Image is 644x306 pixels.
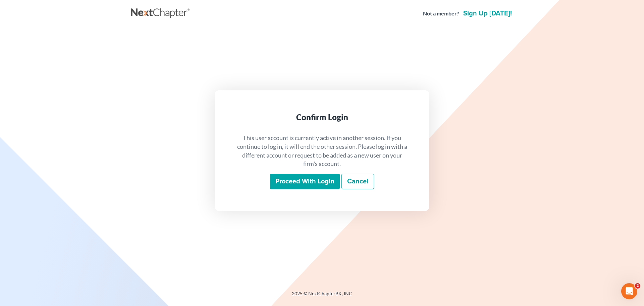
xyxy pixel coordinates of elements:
[462,10,513,17] a: Sign up [DATE]!
[236,112,408,123] div: Confirm Login
[236,134,408,168] p: This user account is currently active in another session. If you continue to log in, it will end ...
[621,283,637,299] iframe: Intercom live chat
[341,174,374,189] a: Cancel
[270,174,340,189] input: Proceed with login
[635,283,640,289] span: 2
[131,290,513,302] div: 2025 © NextChapterBK, INC
[423,10,459,17] strong: Not a member?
